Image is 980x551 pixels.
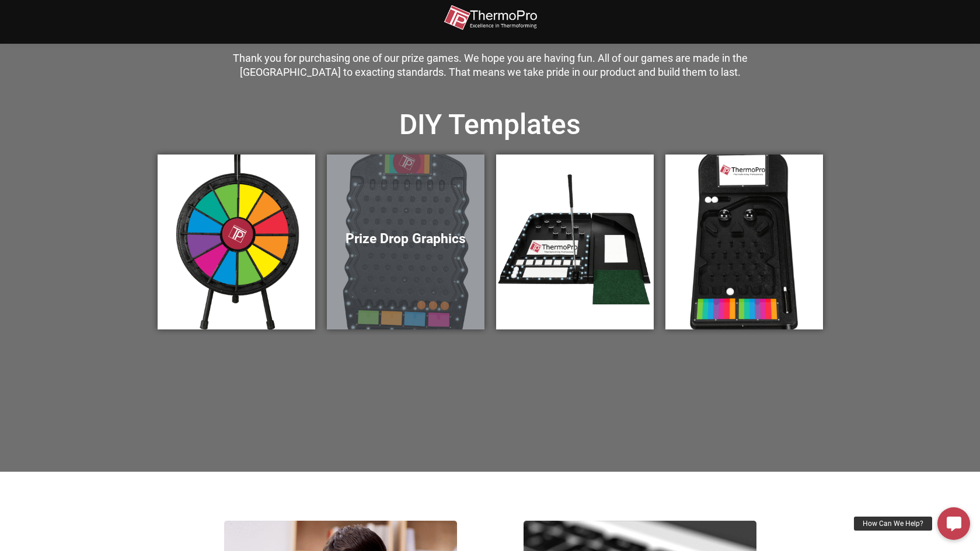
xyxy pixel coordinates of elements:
[339,231,473,247] h5: Prize Drop Graphics
[444,5,537,31] img: thermopro-logo-non-iso
[937,507,970,540] a: How Can We Help?
[158,107,823,143] h2: DIY Templates
[224,51,756,80] div: Thank you for purchasing one of our prize games. We hope you are having fun. All of our games are...
[854,517,932,531] div: How Can We Help?
[327,155,484,329] a: Prize Drop Graphics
